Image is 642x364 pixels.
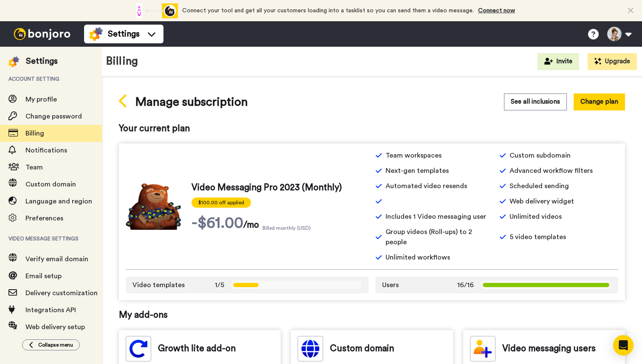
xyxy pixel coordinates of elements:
span: Includes 1 Video messaging user [386,212,486,222]
img: custom-domain.svg [298,336,323,361]
span: 5 video templates [510,232,566,242]
span: 16/16 [457,280,474,290]
span: Language and region [25,198,92,205]
div: Open Intercom Messenger [613,335,634,356]
span: Custom domain [25,181,76,188]
span: 1/5 [215,280,224,290]
img: settings-colored.svg [8,56,19,67]
button: Collapse menu [22,339,80,350]
span: Connect your tool and get all your customers loading into a tasklist so you can send them a video... [182,8,474,14]
a: Connect now [478,8,515,14]
img: team-members.svg [470,336,496,361]
span: Web delivery setup [25,324,85,330]
span: Change password [25,113,82,120]
span: Video messaging users [502,342,596,355]
span: My profile [25,96,57,103]
span: Automated video resends [386,181,467,191]
span: Users [382,280,399,290]
button: See all inclusions [504,93,567,110]
span: Unlimited videos [510,212,562,222]
h1: Billing [106,55,138,68]
span: Next-gen templates [386,166,449,176]
span: Billed monthly (USD) [262,225,311,231]
span: Verify email domain [25,256,88,262]
span: Growth lite add-on [158,342,236,355]
button: Invite [538,53,579,70]
span: Preferences [25,215,63,222]
span: Custom subdomain [510,150,571,161]
span: Billing [25,130,44,137]
span: Manage subscription [135,93,248,110]
span: Collapse menu [38,341,73,348]
span: Advanced workflow filters [510,166,593,176]
span: Custom domain [330,342,394,355]
span: Delivery customization [25,290,98,296]
img: bj-logo-header-white.svg [10,28,74,40]
span: Email setup [25,273,62,279]
span: /mo [243,219,259,231]
div: animation [131,3,178,18]
span: Web delivery widget [510,196,574,206]
span: Team [25,164,43,171]
span: Your current plan [119,122,625,135]
button: Change plan [574,93,625,110]
div: Settings [26,55,58,67]
span: Video Messaging Pro 2023 (Monthly) [191,181,342,194]
span: Integrations API [25,307,76,313]
span: Unlimited workflows [386,252,450,262]
button: Upgrade [588,53,637,70]
span: Team workspaces [386,150,442,161]
span: Settings [108,28,140,40]
span: Video templates [132,280,185,290]
span: $100.00 off applied [191,198,251,208]
img: settings-colored.svg [89,27,103,41]
span: Scheduled sending [510,181,569,191]
span: -$61.00 [191,214,243,231]
img: group-messaging.svg [126,336,151,361]
span: Notifications [25,147,67,154]
span: My add-ons [119,309,625,322]
span: Group videos (Roll-ups) to 2 people [386,227,494,247]
img: vm-pro.png [126,183,181,230]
